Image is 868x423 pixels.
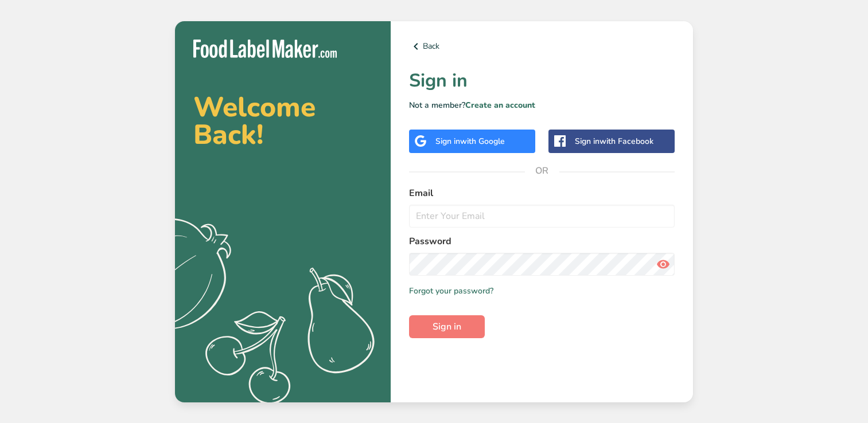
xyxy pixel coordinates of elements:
[409,40,675,53] a: Back
[409,234,675,248] label: Password
[193,40,337,58] img: Food Label Maker
[409,186,675,200] label: Email
[575,135,653,147] div: Sign in
[409,99,675,111] p: Not a member?
[600,136,653,147] span: with Facebook
[435,135,505,147] div: Sign in
[409,285,493,297] a: Forgot your password?
[460,136,505,147] span: with Google
[409,205,675,228] input: Enter Your Email
[465,100,535,111] a: Create an account
[409,315,485,338] button: Sign in
[525,154,559,188] span: OR
[193,93,372,148] h2: Welcome Back!
[433,320,461,334] span: Sign in
[409,67,675,95] h1: Sign in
